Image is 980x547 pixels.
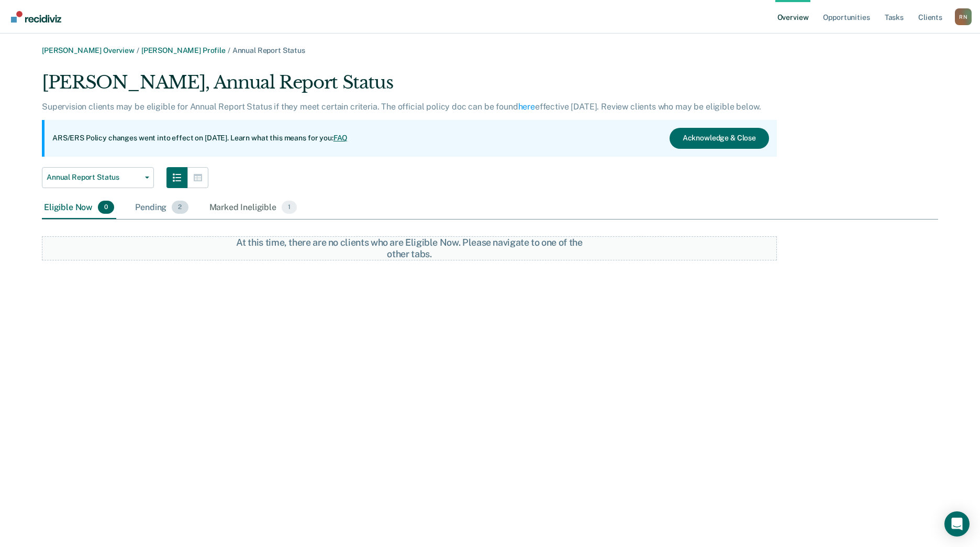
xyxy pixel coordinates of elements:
div: Marked Ineligible1 [207,196,299,220]
a: FAQ [333,134,348,142]
span: Annual Report Status [232,46,305,54]
span: Annual Report Status [47,173,141,182]
a: [PERSON_NAME] Profile [141,46,226,54]
a: here [518,102,535,112]
span: 2 [172,201,188,214]
button: Annual Report Status [42,167,154,188]
p: ARS/ERS Policy changes went into effect on [DATE]. Learn what this means for you: [52,133,348,144]
p: Supervision clients may be eligible for Annual Report Status if they meet certain criteria. The o... [42,102,761,112]
button: Acknowledge & Close [670,128,769,149]
div: R N [955,8,972,25]
span: / [135,46,141,54]
button: Profile dropdown button [955,8,972,25]
span: 1 [282,201,297,214]
a: [PERSON_NAME] Overview [42,46,135,54]
img: Recidiviz [11,11,61,23]
div: Pending2 [133,196,190,220]
div: At this time, there are no clients who are Eligible Now. Please navigate to one of the other tabs. [226,237,593,259]
span: / [226,46,232,54]
div: [PERSON_NAME], Annual Report Status [42,72,777,102]
span: 0 [98,201,114,214]
div: Eligible Now0 [42,196,116,220]
div: Open Intercom Messenger [944,511,970,537]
